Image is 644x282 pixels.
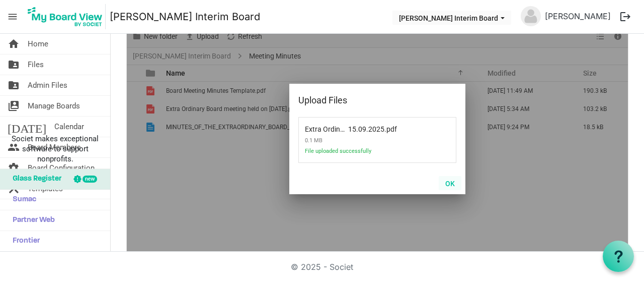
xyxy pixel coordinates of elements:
span: [DATE] [8,117,46,137]
img: no-profile-picture.svg [521,6,541,26]
span: Calendar [54,117,84,137]
span: 0.1 MB [305,133,411,148]
img: My Board View Logo [25,4,106,29]
span: folder_shared [8,54,20,75]
span: Societ makes exceptional software to support nonprofits. [5,134,106,164]
a: My Board View Logo [25,4,110,29]
span: Partner Web [8,210,55,231]
span: Manage Boards [28,96,80,116]
a: © 2025 - Societ [291,262,353,272]
span: switch_account [8,96,20,116]
span: Frontier [8,231,40,251]
div: new [83,176,97,183]
div: Upload Files [298,93,425,108]
span: menu [3,7,22,26]
span: Glass Register [8,169,61,189]
span: Sumac [8,190,36,210]
span: Admin Files [28,75,67,95]
button: OK [439,176,461,190]
span: home [8,34,20,54]
span: File uploaded successfully [305,148,411,160]
span: Files [28,54,44,75]
span: Home [28,34,48,54]
button: logout [615,6,636,27]
span: folder_shared [8,75,20,95]
button: RICCA Interim Board dropdownbutton [392,11,511,25]
span: Extra Ordinary Board meeting held on 15.09.2025.pdf [305,119,384,133]
a: [PERSON_NAME] Interim Board [110,7,260,27]
a: [PERSON_NAME] [541,6,615,26]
